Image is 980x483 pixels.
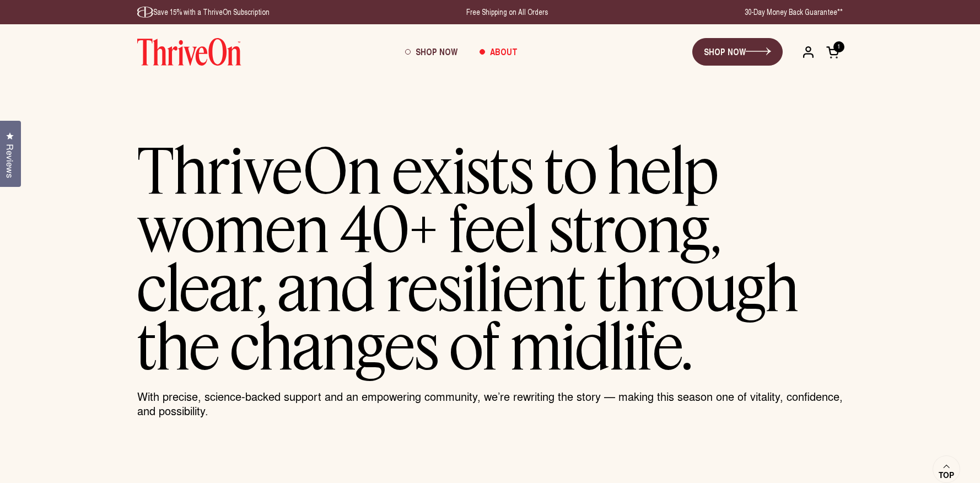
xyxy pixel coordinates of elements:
[939,470,954,480] span: Top
[692,38,783,66] a: SHOP NOW
[416,45,457,58] span: Shop Now
[137,7,270,18] p: Save 15% with a ThriveOn Subscription
[137,389,843,418] p: With precise, science-backed support and an empowering community, we’re rewriting the story — mak...
[745,7,843,18] p: 30-Day Money Back Guarantee**
[490,45,518,58] span: About
[466,7,548,18] p: Free Shipping on All Orders
[469,37,529,67] a: About
[137,141,843,376] h1: ThriveOn exists to help women 40+ feel strong, clear, and resilient through the changes of midlife.
[3,144,17,178] span: Reviews
[394,37,469,67] a: Shop Now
